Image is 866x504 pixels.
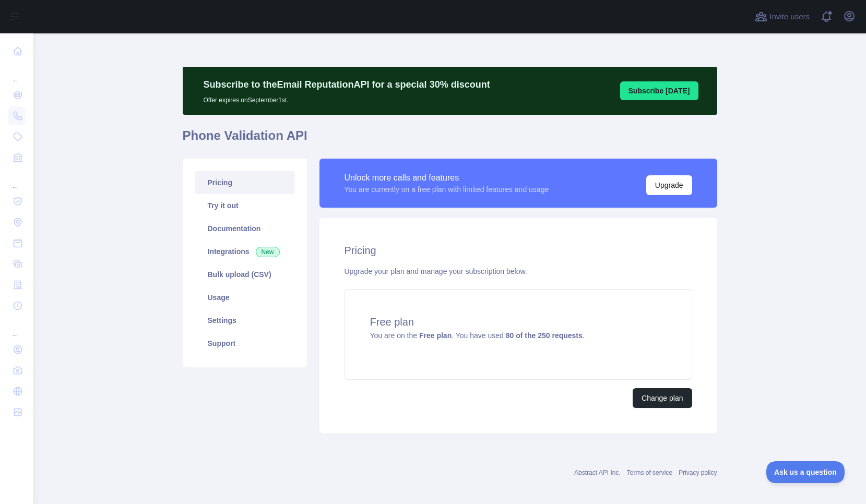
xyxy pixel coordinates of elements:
h2: Pricing [345,243,692,258]
p: Offer expires on September 1st. [204,92,490,104]
a: Pricing [195,171,294,194]
iframe: Toggle Customer Support [766,461,845,483]
button: Upgrade [646,175,692,195]
button: Invite users [753,8,812,25]
div: You are currently on a free plan with limited features and usage [345,184,549,195]
a: Privacy policy [679,469,717,476]
button: Change plan [633,388,692,408]
h4: Free plan [370,315,667,329]
a: Support [195,332,294,355]
a: Abstract API Inc. [574,469,621,476]
div: Unlock more calls and features [345,172,549,184]
a: Settings [195,309,294,332]
a: Documentation [195,217,294,240]
a: Bulk upload (CSV) [195,263,294,286]
div: Upgrade your plan and manage your subscription below. [345,266,692,277]
span: Invite users [769,11,810,23]
strong: Free plan [419,331,452,340]
div: ... [8,317,25,338]
a: Integrations New [195,240,294,263]
a: Usage [195,286,294,309]
strong: 80 of the 250 requests [506,331,583,340]
a: Terms of service [627,469,672,476]
p: Subscribe to the Email Reputation API for a special 30 % discount [204,77,490,92]
h1: Phone Validation API [183,127,717,152]
span: New [256,247,280,257]
button: Subscribe [DATE] [620,81,698,100]
span: You are on the . You have used . [370,331,585,340]
div: ... [8,63,25,83]
div: ... [8,169,25,190]
a: Try it out [195,194,294,217]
